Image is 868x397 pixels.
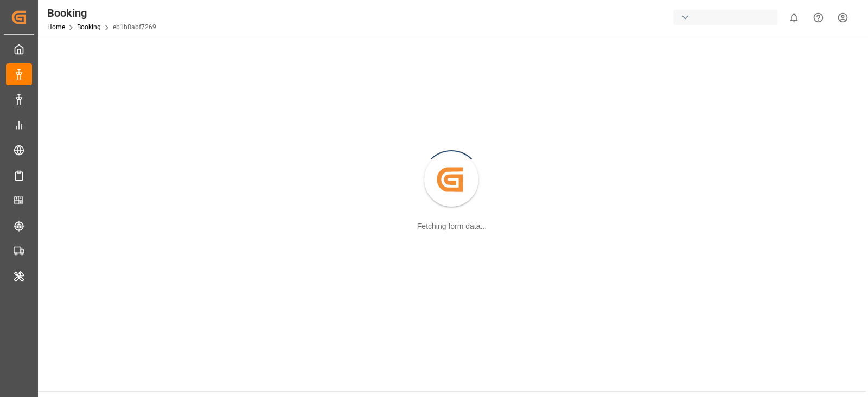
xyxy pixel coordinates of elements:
button: show 0 new notifications [782,5,806,30]
div: Fetching form data... [417,221,487,232]
a: Booking [77,23,101,31]
button: Help Center [806,5,831,30]
a: Home [47,23,65,31]
div: Booking [47,5,156,21]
